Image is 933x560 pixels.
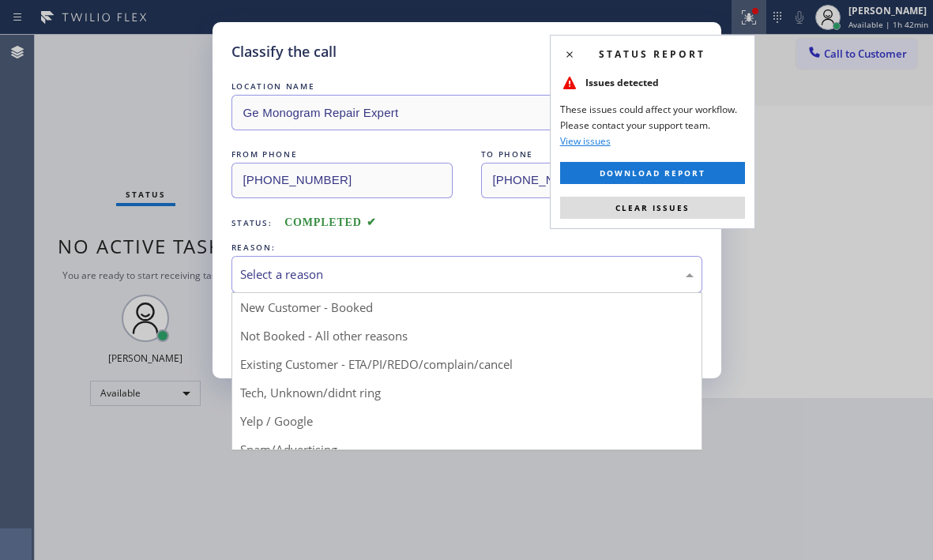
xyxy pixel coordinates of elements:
div: Tech, Unknown/didnt ring [232,378,702,407]
input: From phone [231,163,453,198]
input: To phone [481,163,702,198]
div: REASON: [231,239,702,256]
span: Status: [231,217,273,228]
div: Spam/Advertising [232,435,702,464]
div: Existing Customer - ETA/PI/REDO/complain/cancel [232,350,702,378]
div: Select a reason [240,265,694,284]
span: COMPLETED [284,216,376,228]
div: Yelp / Google [232,407,702,435]
div: Not Booked - All other reasons [232,321,702,350]
div: TO PHONE [481,146,702,163]
div: FROM PHONE [231,146,453,163]
div: New Customer - Booked [232,293,702,321]
div: LOCATION NAME [231,78,702,95]
h5: Classify the call [231,41,337,62]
